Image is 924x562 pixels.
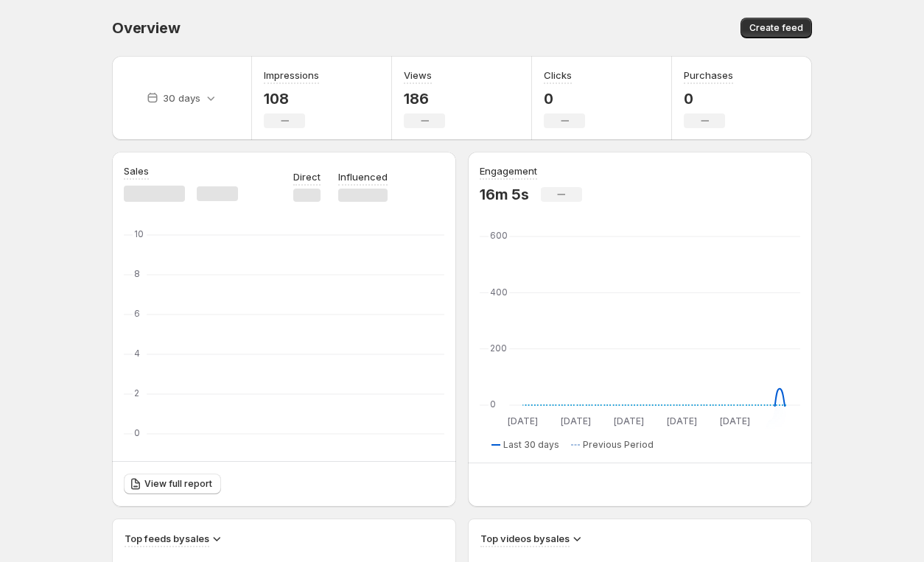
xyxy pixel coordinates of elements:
p: Influenced [338,169,388,184]
span: View full report [144,478,212,490]
text: 200 [490,343,507,354]
text: [DATE] [667,415,697,426]
span: Last 30 days [503,439,559,451]
h3: Engagement [480,164,537,178]
text: [DATE] [720,415,750,426]
p: 108 [264,90,319,108]
text: 400 [490,287,508,298]
text: [DATE] [561,415,591,426]
span: Previous Period [583,439,654,451]
p: 16m 5s [480,186,529,203]
h3: Impressions [264,68,319,82]
text: 8 [134,268,140,279]
span: Overview [112,19,180,37]
h3: Top videos by sales [480,531,570,546]
p: 0 [544,90,585,108]
h3: Views [404,68,432,82]
text: 6 [134,308,140,319]
text: 4 [134,348,140,359]
p: 0 [684,90,733,108]
a: View full report [124,474,221,494]
button: Create feed [741,18,812,38]
p: Direct [293,169,321,184]
text: 0 [134,427,140,438]
p: 30 days [163,91,200,105]
p: 186 [404,90,445,108]
h3: Purchases [684,68,733,82]
text: [DATE] [508,415,538,426]
text: 600 [490,230,508,241]
text: 0 [490,398,496,410]
text: 10 [134,228,144,239]
text: 2 [134,387,139,398]
text: [DATE] [614,415,644,426]
h3: Sales [124,164,149,178]
span: Create feed [749,22,803,34]
h3: Clicks [544,68,572,82]
h3: Top feeds by sales [125,531,209,546]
